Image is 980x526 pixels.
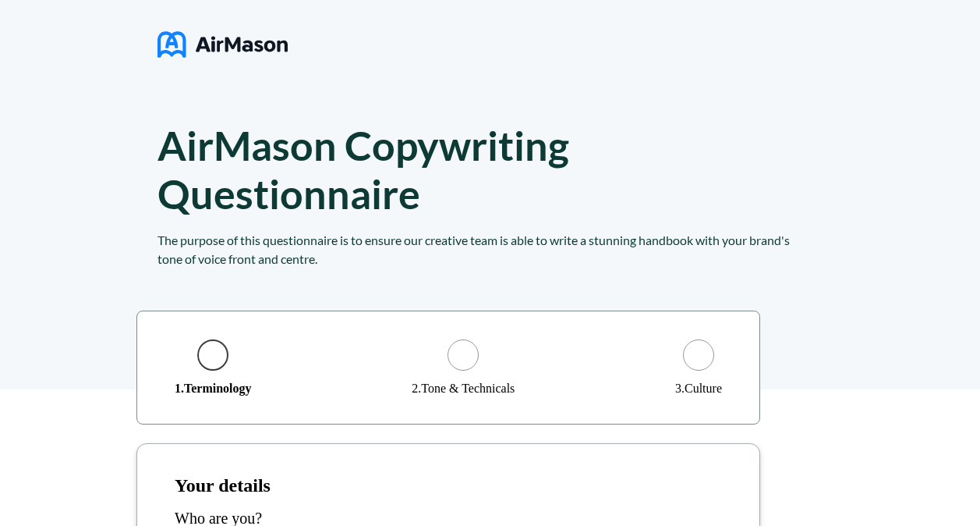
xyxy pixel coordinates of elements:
[157,231,797,268] div: The purpose of this questionnaire is to ensure our creative team is able to write a stunning hand...
[175,382,252,396] div: 1 . Terminology
[175,475,722,497] h1: Your details
[412,382,515,396] div: 2 . Tone & Technicals
[157,25,288,64] img: logo
[675,382,722,396] div: 3 . Culture
[157,121,614,218] h1: AirMason Copywriting Questionnaire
